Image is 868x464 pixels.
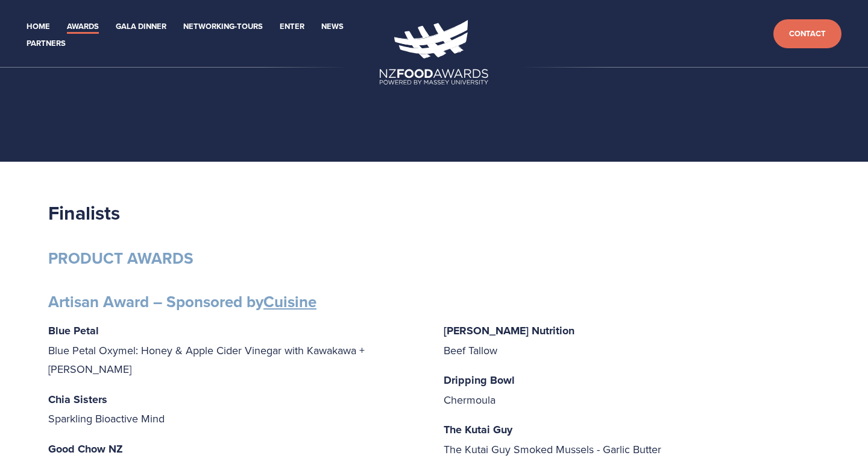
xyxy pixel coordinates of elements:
[444,323,574,338] strong: [PERSON_NAME] Nutrition
[773,19,841,49] a: Contact
[263,290,316,313] a: Cuisine
[48,247,193,270] strong: PRODUCT AWARDS
[48,441,123,457] strong: Good Chow NZ
[27,37,66,51] a: Partners
[444,372,515,388] strong: Dripping Bowl
[48,392,107,407] strong: Chia Sisters
[48,321,424,379] p: Blue Petal Oxymel: Honey & Apple Cider Vinegar with Kawakawa + [PERSON_NAME]
[444,422,512,437] strong: The Kutai Guy
[48,323,99,338] strong: Blue Petal
[321,20,344,34] a: News
[116,20,166,34] a: Gala Dinner
[280,20,304,34] a: Enter
[67,20,99,34] a: Awards
[48,199,120,227] strong: Finalists
[183,20,263,34] a: Networking-Tours
[444,321,820,360] p: Beef Tallow
[48,290,316,313] strong: Artisan Award – Sponsored by
[444,370,820,409] p: Chermoula
[444,420,820,459] p: The Kutai Guy Smoked Mussels - Garlic Butter
[48,390,424,428] p: Sparkling Bioactive Mind
[27,20,50,34] a: Home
